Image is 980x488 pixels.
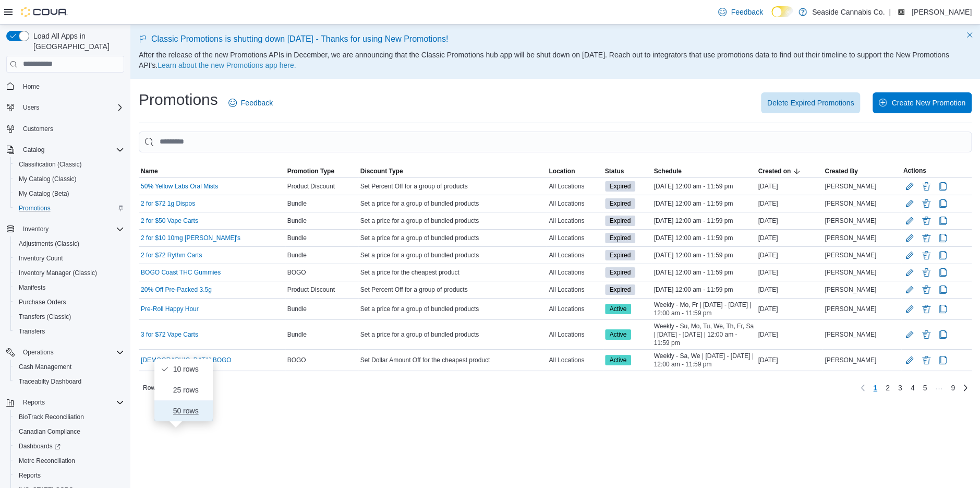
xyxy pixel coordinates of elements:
span: Manifests [15,281,124,294]
button: Clone Promotion [937,354,949,366]
span: Transfers [15,325,124,338]
span: Home [23,82,40,91]
button: Edit Promotion [903,215,916,227]
li: Skipping pages 6 to 8 [931,383,947,395]
a: Page 5 of 9 [918,379,931,396]
span: Product Discount [287,285,335,294]
a: Dashboards [15,440,65,453]
a: BioTrack Reconciliation [15,411,88,423]
a: My Catalog (Beta) [15,187,74,200]
button: Status [603,165,652,177]
p: [PERSON_NAME] [912,6,972,18]
span: Feedback [241,98,273,108]
span: Expired [605,198,636,209]
span: Inventory [23,225,49,233]
button: Schedule [651,165,756,177]
button: 10 rows [154,359,213,379]
span: Inventory Count [15,252,124,265]
a: Traceabilty Dashboard [15,375,86,388]
button: Operations [2,345,128,360]
span: 2 [886,383,890,393]
span: Expired [605,250,636,260]
span: Dashboards [15,440,124,453]
a: 2 for $72 Rythm Carts [141,251,202,259]
span: Inventory Manager (Classic) [19,269,97,277]
a: [DEMOGRAPHIC_DATA] BOGO [141,356,232,364]
a: Page 4 of 9 [906,379,919,396]
span: Bundle [287,234,307,242]
span: Manifests [19,283,45,292]
span: All Locations [549,285,584,294]
a: Classification (Classic) [15,158,86,171]
button: Reports [2,395,128,410]
p: Seaside Cannabis Co. [812,6,885,18]
span: Discount Type [360,167,403,175]
span: Expired [605,233,636,243]
div: Set a price for a group of bundled products [358,249,547,261]
a: 3 for $72 Vape Carts [141,330,198,339]
div: Set a price for a group of bundled products [358,303,547,315]
span: Bundle [287,305,307,313]
span: Bundle [287,199,307,208]
button: Clone Promotion [937,303,949,315]
span: Expired [610,182,631,191]
div: Set a price for a group of bundled products [358,197,547,210]
button: Clone Promotion [937,249,949,261]
button: Metrc Reconciliation [10,454,128,468]
button: 25 rows [154,379,213,400]
p: Classic Promotions is shutting down [DATE] - Thanks for using New Promotions! [139,33,972,45]
span: Expired [605,181,636,192]
span: [PERSON_NAME] [825,251,876,259]
span: [DATE] 12:00 am - 11:59 pm [654,251,733,259]
a: Adjustments (Classic) [15,237,83,250]
span: Expired [610,233,631,243]
span: Adjustments (Classic) [19,240,79,248]
a: Next page [959,382,972,394]
button: Created By [822,165,901,177]
a: Purchase Orders [15,296,70,308]
span: Promotion Type [287,167,334,175]
span: My Catalog (Classic) [19,175,77,183]
a: Inventory Count [15,252,67,265]
span: Reports [19,396,124,409]
span: Canadian Compliance [15,425,124,438]
button: Users [19,101,43,114]
a: Customers [19,123,57,135]
span: Reports [23,398,45,407]
span: Created By [825,167,857,175]
button: Reports [10,468,128,483]
span: Load All Apps in [GEOGRAPHIC_DATA] [29,31,124,52]
span: BioTrack Reconciliation [19,413,84,421]
a: Feedback [224,92,277,113]
span: Metrc Reconciliation [19,457,75,465]
div: [DATE] [756,197,822,210]
span: Traceabilty Dashboard [15,375,124,388]
button: Purchase Orders [10,295,128,310]
button: Rows per page:10 [139,382,208,394]
span: Inventory [19,223,124,235]
button: Delete Promotion [920,303,933,315]
span: Created on [758,167,791,175]
span: All Locations [549,234,584,242]
button: Page 1 of 9 [869,379,881,396]
a: Inventory Manager (Classic) [15,267,101,279]
button: Clone Promotion [937,197,949,210]
span: Expired [610,268,631,277]
span: All Locations [549,251,584,259]
button: BioTrack Reconciliation [10,410,128,424]
nav: Pagination for table: [856,379,972,396]
button: Delete Promotion [920,354,933,366]
span: My Catalog (Beta) [15,187,124,200]
span: Status [605,167,624,175]
button: Edit Promotion [903,232,916,244]
span: [PERSON_NAME] [825,217,876,225]
a: Page 9 of 9 [947,379,959,396]
span: 50 rows [173,407,207,415]
span: Users [23,103,39,112]
span: Weekly - Mo, Fr | [DATE] - [DATE] | 12:00 am - 11:59 pm [654,301,754,317]
button: Edit Promotion [903,180,916,193]
span: Promotions [15,202,124,215]
span: Cash Management [19,363,71,371]
span: Create New Promotion [891,98,965,108]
